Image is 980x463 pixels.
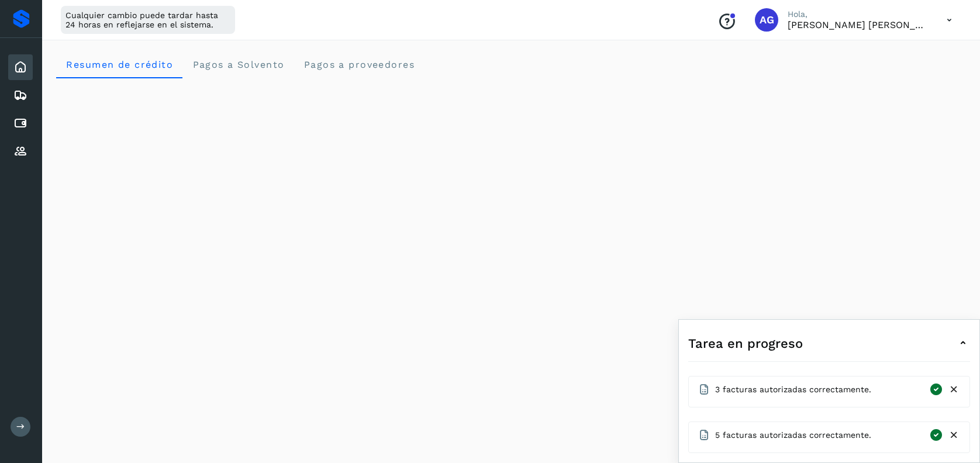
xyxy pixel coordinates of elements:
span: 3 facturas autorizadas correctamente. [715,383,871,396]
div: Tarea en progreso [688,329,970,357]
div: Embarques [8,82,33,108]
div: Proveedores [8,139,33,164]
div: Inicio [8,54,33,80]
p: Abigail Gonzalez Leon [788,19,928,30]
div: Cuentas por pagar [8,110,33,136]
p: Hola, [788,9,928,19]
span: Pagos a Solvento [192,59,284,70]
span: Pagos a proveedores [303,59,415,70]
span: Resumen de crédito [65,59,173,70]
span: 5 facturas autorizadas correctamente. [715,429,871,441]
span: Tarea en progreso [688,334,803,353]
div: Cualquier cambio puede tardar hasta 24 horas en reflejarse en el sistema. [61,6,235,34]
